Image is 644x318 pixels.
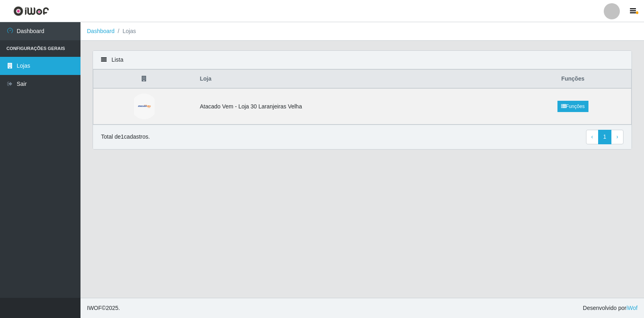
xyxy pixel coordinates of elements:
li: Lojas [115,27,136,35]
span: IWOF [87,305,102,311]
a: iWof [626,305,638,311]
th: Loja [195,70,514,89]
a: Previous [586,130,599,144]
img: Atacado Vem - Loja 30 Laranjeiras Velha [134,94,155,119]
a: Dashboard [87,28,115,34]
th: Funções [514,70,631,89]
div: Lista [93,51,632,69]
a: 1 [598,130,612,144]
nav: breadcrumb [80,22,644,41]
td: Atacado Vem - Loja 30 Laranjeiras Velha [195,88,514,125]
span: › [616,133,618,140]
img: CoreUI Logo [13,6,49,16]
a: Next [611,130,623,144]
p: Total de 1 cadastros. [101,133,150,141]
a: Funções [557,101,588,112]
span: ‹ [591,133,593,140]
span: © 2025 . [87,304,120,312]
nav: pagination [586,130,623,144]
span: Desenvolvido por [583,304,638,312]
